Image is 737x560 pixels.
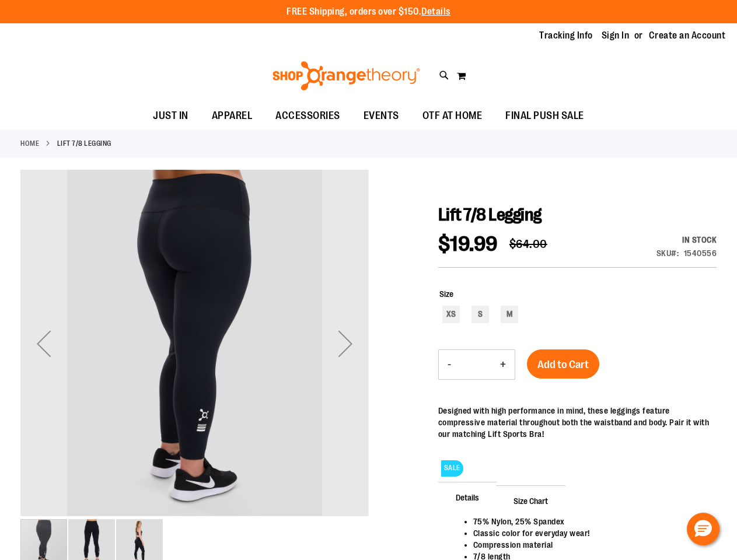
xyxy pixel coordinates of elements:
[20,138,39,149] a: Home
[656,234,717,246] div: In stock
[200,103,264,129] a: APPAREL
[153,103,188,129] span: JUST IN
[539,29,593,42] a: Tracking Info
[537,358,589,371] span: Add to Cart
[352,103,411,129] a: EVENTS
[509,237,547,251] span: $64.00
[656,249,679,258] strong: SKU
[20,168,369,516] img: 2024 October Lift 7/8 Legging
[602,29,630,42] a: Sign In
[264,103,352,129] a: ACCESSORIES
[364,103,399,129] span: EVENTS
[421,6,450,17] a: Details
[275,103,340,129] span: ACCESSORIES
[684,247,717,259] div: 1540556
[287,5,450,19] p: FREE Shipping, orders over $150.
[57,138,111,149] strong: Lift 7/8 Legging
[439,350,460,379] button: Decrease product quantity
[271,61,422,90] img: Shop Orangetheory
[473,527,705,539] li: Classic color for everyday wear!
[422,103,483,129] span: OTF AT HOME
[438,482,497,512] span: Details
[20,170,67,518] div: Previous
[649,29,726,42] a: Create an Account
[212,103,253,129] span: APPAREL
[656,234,717,246] div: Availability
[439,289,453,299] span: Size
[471,306,489,323] div: S
[473,539,705,551] li: Compression material
[442,306,460,323] div: XS
[322,170,369,518] div: Next
[20,170,369,518] div: 2024 October Lift 7/8 Legging
[441,460,463,476] span: SALE
[438,232,498,256] span: $19.99
[501,306,518,323] div: M
[491,350,515,379] button: Increase product quantity
[687,513,719,545] button: Hello, have a question? Let’s chat.
[496,485,565,516] span: Size Chart
[411,103,494,129] a: OTF AT HOME
[438,205,542,225] span: Lift 7/8 Legging
[141,103,200,129] a: JUST IN
[494,103,596,129] a: FINAL PUSH SALE
[473,516,705,527] li: 75% Nylon, 25% Spandex
[527,349,599,379] button: Add to Cart
[505,103,584,129] span: FINAL PUSH SALE
[460,351,491,379] input: Product quantity
[438,405,717,440] div: Designed with high performance in mind, these leggings feature compressive material throughout bo...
